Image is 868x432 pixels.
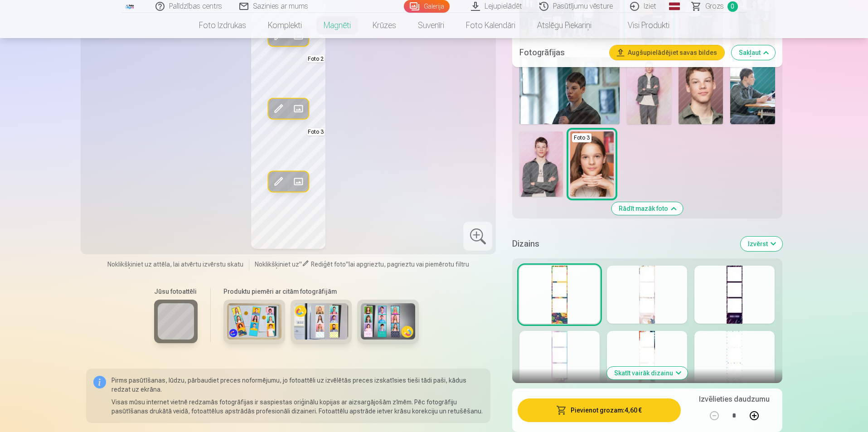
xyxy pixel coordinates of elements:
a: Foto izdrukas [188,13,257,38]
span: Rediģēt foto [311,261,346,268]
h5: Dizains [512,238,733,250]
a: Foto kalendāri [455,13,526,38]
button: Izvērst [741,237,782,251]
h5: Izvēlieties daudzumu [699,394,770,405]
a: Magnēti [313,13,362,38]
p: Pirms pasūtīšanas, lūdzu, pārbaudiet preces noformējumu, jo fotoattēli uz izvēlētās preces izskat... [112,376,484,394]
span: " [299,261,302,268]
a: Atslēgu piekariņi [526,13,602,38]
img: /fa1 [125,4,135,9]
a: Visi produkti [602,13,680,38]
button: Sakļaut [732,45,775,60]
span: Grozs [705,1,724,12]
span: " [346,261,349,268]
div: Foto 3 [572,133,592,142]
span: lai apgrieztu, pagrieztu vai piemērotu filtru [349,261,469,268]
button: Rādīt mazāk foto [611,202,683,215]
a: Suvenīri [407,13,455,38]
a: Komplekti [257,13,313,38]
span: Noklikšķiniet uz attēla, lai atvērtu izvērstu skatu [107,260,243,269]
span: Noklikšķiniet uz [255,261,299,268]
h5: Fotogrāfijas [519,46,602,59]
p: Visas mūsu internet vietnē redzamās fotogrāfijas ir saspiestas oriģinālu kopijas ar aizsargājošām... [112,398,484,416]
span: 0 [727,1,738,12]
button: Pievienot grozam:4,60 € [518,398,680,422]
button: Skatīt vairāk dizainu [607,367,688,379]
a: Krūzes [362,13,407,38]
h6: Jūsu fotoattēli [154,287,198,296]
button: Augšupielādējiet savas bildes [610,45,724,60]
h6: Produktu piemēri ar citām fotogrāfijām [220,287,422,296]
